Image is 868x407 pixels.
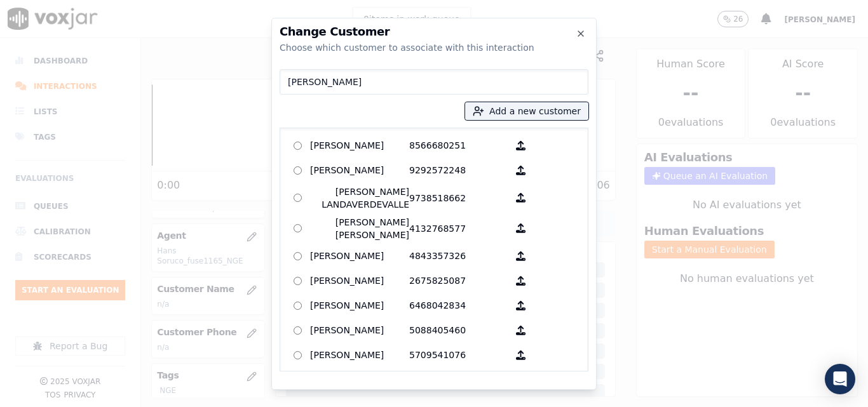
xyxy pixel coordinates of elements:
[310,345,409,365] p: [PERSON_NAME]
[508,296,533,316] button: [PERSON_NAME] 6468042834
[409,246,508,266] p: 4843357326
[508,136,533,156] button: [PERSON_NAME] 8566680251
[825,364,855,394] div: Open Intercom Messenger
[310,271,409,291] p: [PERSON_NAME]
[294,351,302,359] input: [PERSON_NAME] 5709541076
[508,161,533,180] button: [PERSON_NAME] 9292572248
[280,69,588,95] input: Search Customers
[409,216,508,241] p: 4132768577
[409,161,508,180] p: 9292572248
[294,302,302,310] input: [PERSON_NAME] 6468042834
[310,216,409,241] p: [PERSON_NAME] [PERSON_NAME]
[409,296,508,316] p: 6468042834
[294,224,302,232] input: [PERSON_NAME] [PERSON_NAME] 4132768577
[508,246,533,266] button: [PERSON_NAME] 4843357326
[409,136,508,156] p: 8566680251
[294,194,302,202] input: [PERSON_NAME] LANDAVERDEVALLE 9738518662
[409,370,508,390] p: 2163348023
[294,277,302,285] input: [PERSON_NAME] 2675825087
[280,26,588,37] h2: Change Customer
[409,321,508,340] p: 5088405460
[310,370,409,390] p: [PERSON_NAME]
[508,271,533,291] button: [PERSON_NAME] 2675825087
[294,326,302,335] input: [PERSON_NAME] 5088405460
[465,102,588,120] button: Add a new customer
[508,345,533,365] button: [PERSON_NAME] 5709541076
[310,321,409,340] p: [PERSON_NAME]
[409,271,508,291] p: 2675825087
[294,252,302,260] input: [PERSON_NAME] 4843357326
[508,185,533,211] button: [PERSON_NAME] LANDAVERDEVALLE 9738518662
[310,161,409,180] p: [PERSON_NAME]
[310,185,409,211] p: [PERSON_NAME] LANDAVERDEVALLE
[280,41,588,54] div: Choose which customer to associate with this interaction
[294,166,302,175] input: [PERSON_NAME] 9292572248
[508,321,533,340] button: [PERSON_NAME] 5088405460
[409,185,508,211] p: 9738518662
[294,142,302,150] input: [PERSON_NAME] 8566680251
[310,136,409,156] p: [PERSON_NAME]
[310,296,409,316] p: [PERSON_NAME]
[409,345,508,365] p: 5709541076
[508,370,533,390] button: [PERSON_NAME] 2163348023
[310,246,409,266] p: [PERSON_NAME]
[508,216,533,241] button: [PERSON_NAME] [PERSON_NAME] 4132768577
